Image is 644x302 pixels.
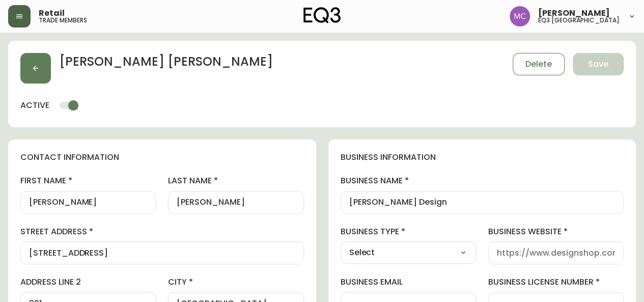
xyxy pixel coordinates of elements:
img: logo [303,7,341,23]
span: Delete [525,59,552,70]
input: https://www.designshop.com [497,248,615,258]
span: Retail [39,9,65,17]
label: business name [341,175,624,186]
span: [PERSON_NAME] [538,9,610,17]
h5: trade members [39,17,87,23]
label: address line 2 [20,277,156,288]
label: business email [341,277,476,288]
h4: contact information [20,152,304,163]
label: business license number [488,277,624,288]
h2: [PERSON_NAME] [PERSON_NAME] [59,53,273,75]
h4: active [20,100,49,111]
label: first name [20,175,156,186]
label: street address [20,226,304,237]
h5: eq3 [GEOGRAPHIC_DATA] [538,17,620,23]
img: 6dbdb61c5655a9a555815750a11666cc [510,6,530,26]
label: last name [168,175,303,186]
label: city [168,277,303,288]
button: Delete [513,53,565,75]
h4: business information [341,152,624,163]
label: business website [488,226,624,237]
label: business type [341,226,476,237]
